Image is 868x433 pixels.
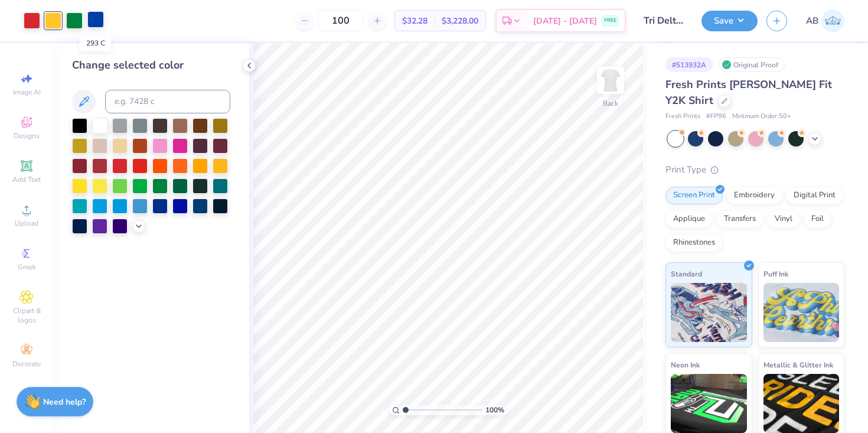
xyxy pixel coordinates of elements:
span: Add Text [12,175,41,184]
button: Save [701,11,758,31]
img: Metallic & Glitter Ink [763,374,840,433]
input: Untitled Design [635,9,693,32]
div: Foil [804,210,831,228]
span: Minimum Order: 50 + [732,112,791,122]
span: Fresh Prints [665,112,700,122]
div: Original Proof [719,57,785,72]
div: Rhinestones [665,234,723,252]
span: FREE [604,17,616,25]
a: AB [806,9,844,32]
span: Image AI [13,87,41,97]
div: Applique [665,210,713,228]
img: Standard [671,283,747,342]
span: Neon Ink [671,359,700,371]
input: – – [318,10,364,31]
div: Embroidery [726,187,782,204]
div: # 513932A [665,57,713,72]
span: $32.28 [402,15,428,27]
span: 100 % [485,405,504,415]
span: Fresh Prints [PERSON_NAME] Fit Y2K Shirt [665,77,832,108]
div: 293 C [80,35,112,51]
div: Change selected color [72,57,230,73]
div: Print Type [665,163,844,177]
span: Clipart & logos [6,306,47,325]
span: Designs [14,131,40,141]
div: Screen Print [665,187,723,204]
span: Metallic & Glitter Ink [763,359,833,371]
span: Decorate [12,359,41,369]
img: Neon Ink [671,374,747,433]
span: Puff Ink [763,268,788,280]
div: Vinyl [767,210,800,228]
span: Greek [18,262,36,272]
span: Standard [671,268,702,280]
span: [DATE] - [DATE] [533,15,597,27]
div: Digital Print [786,187,843,204]
img: Puff Ink [763,283,840,342]
img: Back [599,69,622,92]
span: Upload [15,219,38,228]
div: Transfers [716,210,763,228]
span: $3,228.00 [442,15,478,27]
span: AB [806,14,818,28]
div: Back [603,98,618,109]
strong: Need help? [43,396,86,408]
span: # FP96 [706,112,726,122]
img: Amelie Bullen [821,9,844,32]
input: e.g. 7428 c [105,90,230,113]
